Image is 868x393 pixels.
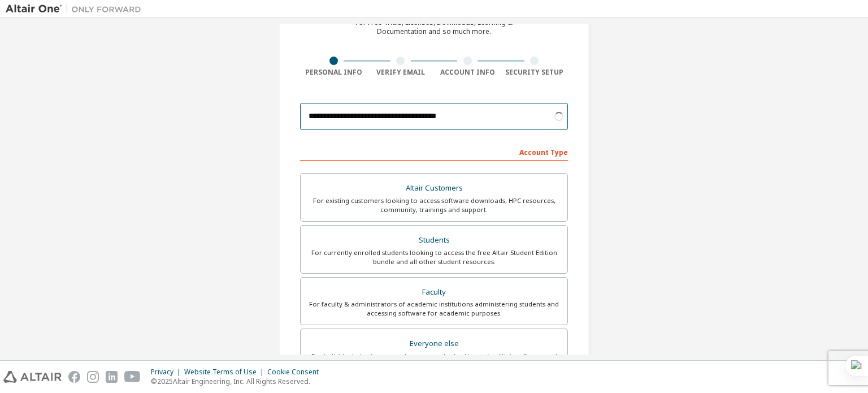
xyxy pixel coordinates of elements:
div: Verify Email [367,68,435,77]
div: For Free Trials, Licenses, Downloads, Learning & Documentation and so much more. [355,18,513,36]
div: Faculty [307,284,561,300]
div: Security Setup [501,68,568,77]
p: © 2025 Altair Engineering, Inc. All Rights Reserved. [151,377,325,386]
img: youtube.svg [124,371,141,383]
div: For individuals, businesses and everyone else looking to try Altair software and explore our prod... [307,352,561,370]
img: linkedin.svg [106,371,118,383]
div: For existing customers looking to access software downloads, HPC resources, community, trainings ... [307,196,561,214]
img: Altair One [6,3,147,15]
div: Account Info [434,68,501,77]
img: facebook.svg [68,371,80,383]
div: Cookie Consent [267,368,325,377]
div: Personal Info [300,68,367,77]
img: instagram.svg [87,371,99,383]
div: For currently enrolled students looking to access the free Altair Student Edition bundle and all ... [307,248,561,266]
div: Website Terms of Use [184,368,267,377]
img: altair_logo.svg [3,371,62,383]
div: Altair Customers [307,180,561,196]
div: Everyone else [307,336,561,352]
div: For faculty & administrators of academic institutions administering students and accessing softwa... [307,300,561,318]
div: Privacy [151,368,184,377]
div: Students [307,232,561,248]
div: Account Type [300,142,568,161]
